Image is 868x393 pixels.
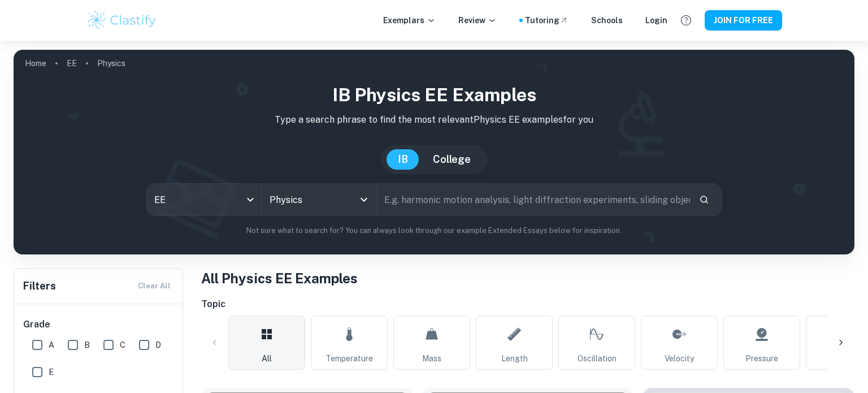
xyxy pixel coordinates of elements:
[97,57,125,70] p: Physics
[201,268,854,288] h1: All Physics EE Examples
[201,297,854,311] h6: Topic
[146,184,261,215] div: EE
[705,10,782,31] button: JOIN FOR FREE
[422,352,441,365] span: Mass
[383,14,436,27] p: Exemplars
[422,149,482,170] button: College
[665,352,694,365] span: Velocity
[525,14,568,27] a: Tutoring
[23,318,175,331] h6: Grade
[23,225,845,236] p: Not sure what to search for? You can always look through our example Extended Essays below for in...
[458,14,497,27] p: Review
[578,352,617,365] span: Oscillation
[49,339,54,351] span: A
[387,149,419,170] button: IB
[14,50,854,254] img: profile cover
[676,11,696,30] button: Help and Feedback
[120,339,125,351] span: C
[49,366,54,378] span: E
[155,339,161,351] span: D
[23,278,56,294] h6: Filters
[376,184,689,215] input: E.g. harmonic motion analysis, light diffraction experiments, sliding objects down a ramp...
[591,14,623,27] a: Schools
[645,14,667,27] a: Login
[356,192,372,208] button: Open
[23,81,845,109] h1: IB Physics EE examples
[25,55,46,71] a: Home
[67,55,77,71] a: EE
[325,352,373,365] span: Temperature
[86,9,158,32] img: Clastify logo
[84,339,90,351] span: B
[501,352,528,365] span: Length
[262,352,272,365] span: All
[745,352,778,365] span: Pressure
[23,113,845,127] p: Type a search phrase to find the most relevant Physics EE examples for you
[695,190,714,209] button: Search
